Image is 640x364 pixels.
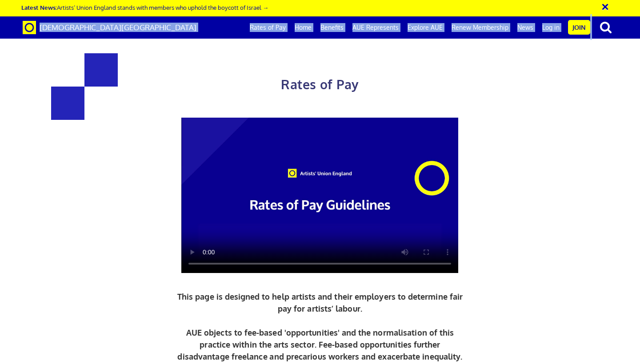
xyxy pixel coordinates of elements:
[403,16,447,39] a: Explore AUE
[245,16,290,39] a: Rates of Pay
[21,4,268,11] a: Latest News:Artists’ Union England stands with members who uphold the boycott of Israel →
[592,18,620,36] button: search
[175,291,465,363] p: This page is designed to help artists and their employers to determine fair pay for artists’ labo...
[290,16,316,39] a: Home
[568,20,590,35] a: Join
[538,16,564,39] a: Log in
[348,16,403,39] a: AUE Represents
[21,4,57,11] strong: Latest News:
[40,23,196,32] span: [DEMOGRAPHIC_DATA][GEOGRAPHIC_DATA]
[316,16,348,39] a: Benefits
[281,76,359,92] span: Rates of Pay
[16,16,203,39] a: Brand [DEMOGRAPHIC_DATA][GEOGRAPHIC_DATA]
[513,16,538,39] a: News
[447,16,513,39] a: Renew Membership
